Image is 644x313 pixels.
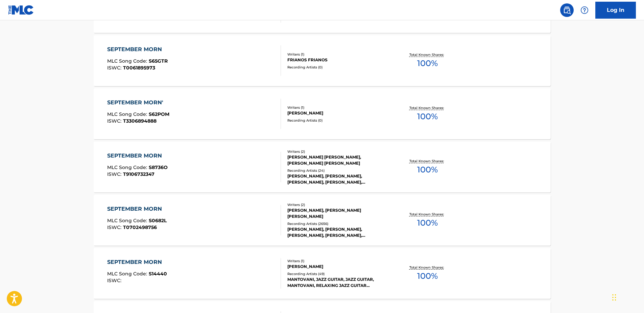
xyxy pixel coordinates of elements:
span: MLC Song Code : [107,164,149,170]
div: Recording Artists ( 49 ) [287,271,389,276]
span: MLC Song Code : [107,271,149,277]
div: SEPTEMBER MORN [107,205,167,213]
span: MLC Song Code : [107,58,149,64]
div: SEPTEMBER MORN [107,45,168,54]
a: SEPTEMBER MORNMLC Song Code:S0682LISWC:T0702498756Writers (2)[PERSON_NAME], [PERSON_NAME] [PERSON... [94,195,551,246]
span: T3306894888 [123,118,157,124]
img: search [563,6,571,14]
div: Writers ( 1 ) [287,105,389,110]
span: 100 % [417,57,438,69]
span: S0682L [149,217,167,224]
span: S8736O [149,164,168,170]
span: ISWC : [107,65,123,71]
span: 100 % [417,164,438,176]
div: Recording Artists ( 2656 ) [287,221,389,226]
span: MLC Song Code : [107,217,149,224]
div: Drag [612,287,616,308]
iframe: Chat Widget [610,280,644,313]
a: SEPTEMBER MORNMLC Song Code:S8736OISWC:T9106732347Writers (2)[PERSON_NAME] [PERSON_NAME], [PERSON... [94,142,551,192]
div: Writers ( 2 ) [287,149,389,154]
span: ISWC : [107,171,123,177]
span: 100 % [417,270,438,282]
a: SEPTEMBER MORN'MLC Song Code:S62POMISWC:T3306894888Writers (1)[PERSON_NAME]Recording Artists (0)T... [94,88,551,139]
a: SEPTEMBER MORNMLC Song Code:S65GTRISWC:T0061895973Writers (1)FRIANOS FRIANOSRecording Artists (0)... [94,35,551,86]
span: 100 % [417,217,438,229]
span: S65GTR [149,58,168,64]
div: Help [578,3,591,17]
span: T0061895973 [123,65,155,71]
div: MANTOVANI, JAZZ GUITAR, JAZZ GUITAR, MANTOVANI, RELAXING JAZZ GUITAR ACADEMY, CLASSICAL JAZZ GUIT... [287,276,389,289]
div: Writers ( 1 ) [287,52,389,57]
div: Recording Artists ( 0 ) [287,65,389,70]
div: Writers ( 1 ) [287,258,389,264]
span: 100 % [417,110,438,123]
span: ISWC : [107,277,123,284]
p: Total Known Shares: [409,265,446,270]
span: T0702498756 [123,224,157,230]
div: Writers ( 2 ) [287,202,389,207]
div: [PERSON_NAME], [PERSON_NAME], [PERSON_NAME], [PERSON_NAME], [PERSON_NAME] [287,173,389,185]
p: Total Known Shares: [409,212,446,217]
div: [PERSON_NAME], [PERSON_NAME], [PERSON_NAME], [PERSON_NAME], [PERSON_NAME], [PERSON_NAME], [PERSON... [287,226,389,238]
a: Public Search [560,3,574,17]
a: SEPTEMBER MORNMLC Song Code:S14440ISWC:Writers (1)[PERSON_NAME]Recording Artists (49)MANTOVANI, J... [94,248,551,299]
div: [PERSON_NAME] [PERSON_NAME], [PERSON_NAME] [PERSON_NAME] [287,154,389,166]
img: help [580,6,589,14]
div: SEPTEMBER MORN [107,258,167,266]
div: FRIANOS FRIANOS [287,57,389,63]
p: Total Known Shares: [409,52,446,57]
div: SEPTEMBER MORN [107,152,168,160]
p: Total Known Shares: [409,159,446,164]
span: S62POM [149,111,169,117]
span: T9106732347 [123,171,154,177]
a: Log In [595,2,636,19]
div: [PERSON_NAME] [287,264,389,270]
div: SEPTEMBER MORN' [107,99,169,107]
div: Recording Artists ( 24 ) [287,168,389,173]
span: ISWC : [107,224,123,230]
span: ISWC : [107,118,123,124]
span: MLC Song Code : [107,111,149,117]
img: MLC Logo [8,5,34,15]
div: [PERSON_NAME] [287,110,389,116]
span: S14440 [149,271,167,277]
p: Total Known Shares: [409,105,446,110]
div: Recording Artists ( 0 ) [287,118,389,123]
div: [PERSON_NAME], [PERSON_NAME] [PERSON_NAME] [287,207,389,220]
